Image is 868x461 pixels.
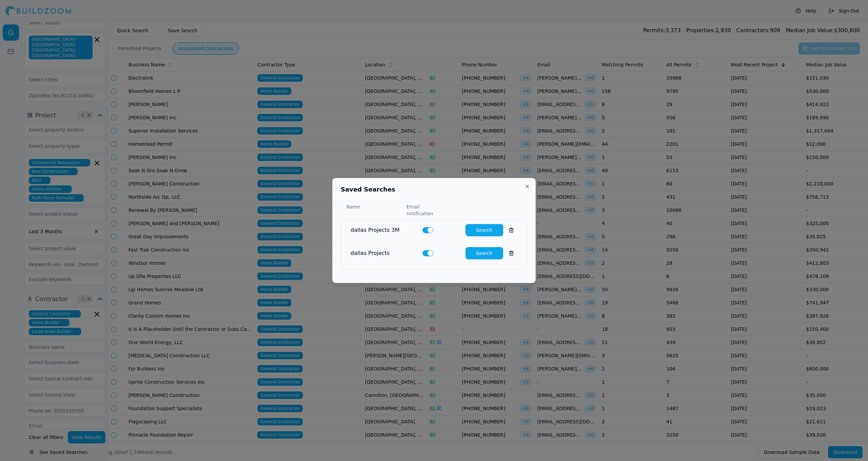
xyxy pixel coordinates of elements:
[341,186,527,193] h2: Saved Searches
[351,249,417,257] div: dallas Projects
[407,203,447,217] div: Email notification
[346,203,401,217] div: Name
[466,224,503,236] button: Search
[466,247,503,259] button: Search
[351,226,417,234] div: dallas Projects 3M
